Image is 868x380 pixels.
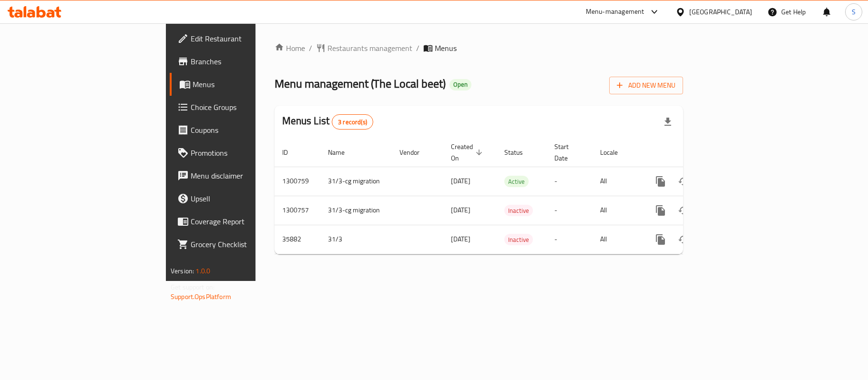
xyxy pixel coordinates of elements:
[316,42,412,54] a: Restaurants management
[170,73,311,96] a: Menus
[332,118,373,127] span: 3 record(s)
[656,110,679,133] div: Export file
[504,205,533,216] div: Inactive
[320,167,392,196] td: 31/3-cg migration
[451,141,485,164] span: Created On
[547,167,592,196] td: -
[191,56,303,67] span: Branches
[275,73,446,94] span: Menu management ( The Local beet )
[191,33,303,44] span: Edit Restaurant
[275,138,748,254] table: enhanced table
[504,147,535,158] span: Status
[170,233,311,256] a: Grocery Checklist
[170,96,311,119] a: Choice Groups
[642,138,748,167] th: Actions
[504,205,533,216] span: Inactive
[649,170,672,193] button: more
[586,6,644,18] div: Menu-management
[320,225,392,254] td: 31/3
[672,170,695,193] button: Change Status
[649,228,672,251] button: more
[171,265,194,277] span: Version:
[170,187,311,210] a: Upsell
[191,124,303,136] span: Coupons
[191,216,303,227] span: Coverage Report
[504,176,529,187] span: Active
[170,141,311,164] a: Promotions
[282,114,373,130] h2: Menus List
[504,234,533,245] span: Inactive
[592,196,642,225] td: All
[554,141,581,164] span: Start Date
[672,228,695,251] button: Change Status
[435,42,457,54] span: Menus
[327,42,412,54] span: Restaurants management
[547,225,592,254] td: -
[170,27,311,50] a: Edit Restaurant
[328,147,357,158] span: Name
[592,167,642,196] td: All
[170,50,311,73] a: Branches
[170,164,311,187] a: Menu disclaimer
[191,239,303,250] span: Grocery Checklist
[332,114,373,130] div: Total records count
[170,210,311,233] a: Coverage Report
[617,80,675,91] span: Add New Menu
[170,119,311,141] a: Coupons
[171,290,231,303] a: Support.OpsPlatform
[592,225,642,254] td: All
[193,79,303,90] span: Menus
[451,233,470,245] span: [DATE]
[449,80,471,89] span: Open
[399,147,432,158] span: Vendor
[191,170,303,181] span: Menu disclaimer
[600,147,630,158] span: Locale
[195,265,210,277] span: 1.0.0
[282,147,300,158] span: ID
[649,199,672,222] button: more
[275,42,683,54] nav: breadcrumb
[449,79,471,90] div: Open
[191,147,303,159] span: Promotions
[672,199,695,222] button: Change Status
[451,204,470,216] span: [DATE]
[689,7,752,17] div: [GEOGRAPHIC_DATA]
[852,7,856,17] span: S
[547,196,592,225] td: -
[320,196,392,225] td: 31/3-cg migration
[171,281,214,293] span: Get support on:
[191,193,303,204] span: Upsell
[609,77,683,94] button: Add New Menu
[416,42,419,54] li: /
[191,101,303,113] span: Choice Groups
[504,234,533,245] div: Inactive
[451,175,470,187] span: [DATE]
